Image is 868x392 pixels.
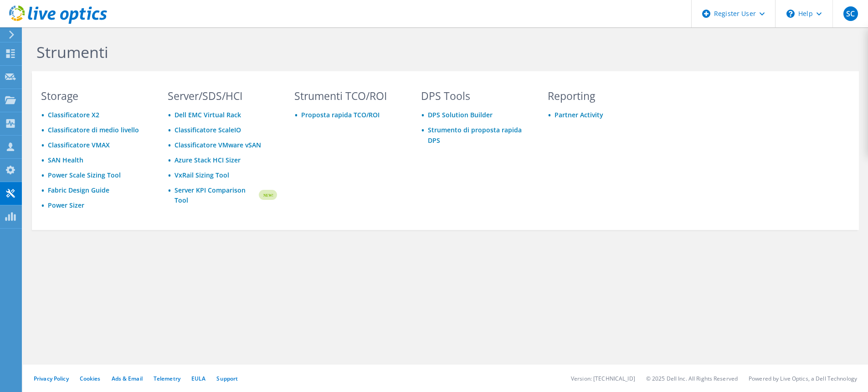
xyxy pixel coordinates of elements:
[175,141,261,149] a: Classificatore VMware vSAN
[112,375,143,382] a: Ads & Email
[175,171,229,179] a: VxRail Sizing Tool
[294,91,404,101] h3: Strumenti TCO/ROI
[48,201,84,209] a: Power Sizer
[646,375,738,382] li: © 2025 Dell Inc. All Rights Reserved
[301,110,380,119] a: Proposta rapida TCO/ROI
[843,6,858,21] span: SC
[548,91,657,101] h3: Reporting
[428,110,493,119] a: DPS Solution Builder
[786,10,795,18] svg: \n
[257,184,277,206] img: new-badge.svg
[175,185,257,205] a: Server KPI Comparison Tool
[175,156,241,164] a: Azure Stack HCI Sizer
[216,375,238,382] a: Support
[421,91,530,101] h3: DPS Tools
[571,375,635,382] li: Version: [TECHNICAL_ID]
[48,186,109,194] a: Fabric Design Guide
[175,110,241,119] a: Dell EMC Virtual Rack
[191,375,205,382] a: EULA
[555,110,603,119] a: Partner Activity
[168,91,277,101] h3: Server/SDS/HCI
[48,171,121,179] a: Power Scale Sizing Tool
[48,156,83,164] a: SAN Health
[48,110,99,119] a: Classificatore X2
[175,125,241,134] a: Classificatore ScaleIO
[749,375,857,382] li: Powered by Live Optics, a Dell Technology
[428,125,522,145] a: Strumento di proposta rapida DPS
[36,42,652,62] h1: Strumenti
[48,125,139,134] a: Classificatore di medio livello
[80,375,101,382] a: Cookies
[48,141,110,149] a: Classificatore VMAX
[41,91,150,101] h3: Storage
[34,375,69,382] a: Privacy Policy
[154,375,180,382] a: Telemetry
